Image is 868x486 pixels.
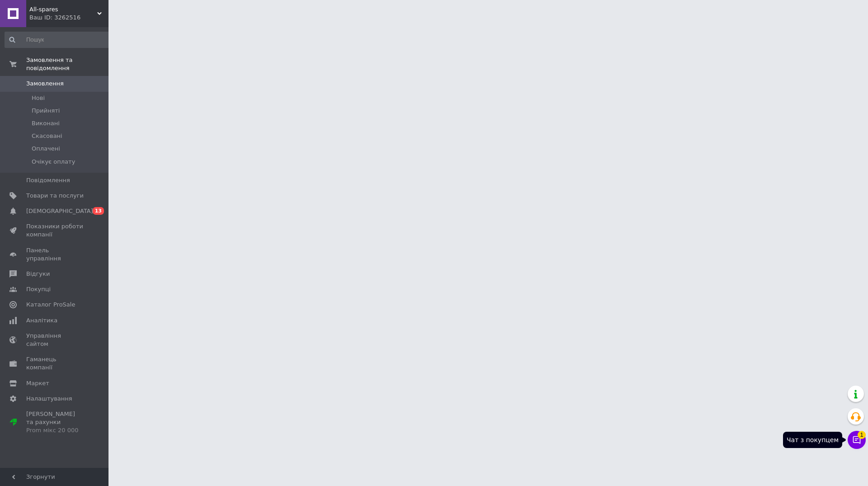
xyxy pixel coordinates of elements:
span: All-spares [29,5,97,14]
span: Показники роботи компанії [26,222,84,239]
span: [PERSON_NAME] та рахунки [26,410,84,435]
span: Оплачені [32,145,60,153]
span: Нові [32,94,45,102]
span: [DEMOGRAPHIC_DATA] [26,207,93,215]
span: 13 [93,207,104,215]
div: Ваш ID: 3262516 [29,14,108,22]
span: Маркет [26,379,49,387]
span: Очікує оплату [32,158,75,166]
div: Чат з покупцем [783,432,842,448]
span: Налаштування [26,395,72,403]
span: 1 [858,431,866,439]
span: Повідомлення [26,176,70,184]
span: Відгуки [26,270,50,278]
span: Гаманець компанії [26,355,84,372]
span: Скасовані [32,132,62,140]
span: Панель управління [26,246,84,263]
span: Управління сайтом [26,332,84,348]
span: Каталог ProSale [26,301,75,309]
div: Prom мікс 20 000 [26,426,84,434]
span: Товари та послуги [26,192,84,200]
span: Замовлення та повідомлення [26,56,108,72]
span: Аналітика [26,316,57,325]
span: Прийняті [32,107,60,115]
span: Виконані [32,119,60,127]
span: Покупці [26,285,51,293]
input: Пошук [5,32,112,48]
span: Замовлення [26,80,64,88]
button: Чат з покупцем1 [848,431,866,449]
